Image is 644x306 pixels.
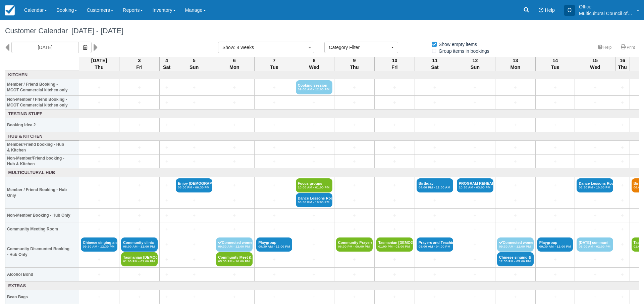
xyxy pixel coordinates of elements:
[83,245,115,249] em: 09:30 AM - 12:30 PM
[216,144,253,151] a: +
[497,99,534,106] a: +
[376,237,413,252] a: Tasmanian [DEMOGRAPHIC_DATA] Ass01:00 PM - 03:00 PM
[176,226,212,233] a: +
[324,42,398,53] button: Category Filter
[5,27,639,35] h1: Customer Calendar
[256,122,292,129] a: +
[5,290,79,304] th: Bean Bags
[457,226,493,233] a: +
[218,259,251,263] em: 05:30 PM - 10:00 PM
[216,197,253,204] a: +
[296,294,332,301] a: +
[457,84,493,91] a: +
[216,182,253,189] a: +
[256,99,292,106] a: +
[336,84,373,91] a: +
[457,256,493,263] a: +
[161,226,172,233] a: +
[336,271,373,278] a: +
[81,182,117,189] a: +
[537,237,573,252] a: Playgroup09:30 AM - 12:00 PM
[5,155,79,168] th: Non-Member/Friend booking - Hub & Kitchen
[121,197,158,204] a: +
[256,256,292,263] a: +
[497,197,534,204] a: +
[5,96,79,110] th: Non-Member / Friend Booking - MCOT Commercial kitchen only
[160,57,174,71] th: 4 Sat
[294,57,334,71] th: 8 Wed
[579,185,611,189] em: 06:30 PM - 10:00 PM
[376,158,413,165] a: +
[537,99,573,106] a: +
[497,84,534,91] a: +
[457,294,493,301] a: +
[7,72,77,78] a: Kitchen
[256,226,292,233] a: +
[336,294,373,301] a: +
[376,84,413,91] a: +
[121,144,158,151] a: +
[161,241,172,248] a: +
[539,245,571,249] em: 09:30 AM - 12:00 PM
[176,158,212,165] a: +
[577,197,613,204] a: +
[214,57,255,71] th: 6 Mon
[376,197,413,204] a: +
[537,197,573,204] a: +
[376,99,413,106] a: +
[296,158,332,165] a: +
[161,212,172,219] a: +
[234,45,254,50] span: : 4 weeks
[417,84,453,91] a: +
[575,57,615,71] th: 15 Wed
[338,245,371,249] em: 06:00 PM - 09:00 PM
[81,99,117,106] a: +
[296,80,332,94] a: Cooking session09:00 AM - 12:00 PM
[417,237,453,252] a: Prayers and Teaching08:00 AM - 04:00 PM
[497,158,534,165] a: +
[256,197,292,204] a: +
[68,27,123,35] span: [DATE] - [DATE]
[121,182,158,189] a: +
[376,212,413,219] a: +
[417,122,453,129] a: +
[457,271,493,278] a: +
[336,122,373,129] a: +
[176,84,212,91] a: +
[617,256,628,263] a: +
[81,294,117,301] a: +
[79,57,119,71] th: [DATE] Thu
[376,144,413,151] a: +
[176,197,212,204] a: +
[617,294,628,301] a: +
[174,57,214,71] th: 5 Sun
[497,226,534,233] a: +
[298,185,330,189] em: 10:00 AM - 01:00 PM
[161,99,172,106] a: +
[415,57,455,71] th: 11 Sat
[537,122,573,129] a: +
[216,158,253,165] a: +
[378,245,411,249] em: 01:00 PM - 03:00 PM
[296,193,332,207] a: Dance Lessons Rock n06:30 PM - 10:00 PM
[121,226,158,233] a: +
[81,122,117,129] a: +
[123,245,156,249] em: 08:00 AM - 12:00 PM
[577,237,613,252] a: [DATE] communi08:00 AM - 02:00 PM
[336,158,373,165] a: +
[5,209,79,222] th: Non-Member Booking - Hub Only
[577,144,613,151] a: +
[579,3,633,10] p: Office
[617,122,628,129] a: +
[417,144,453,151] a: +
[296,144,332,151] a: +
[577,122,613,129] a: +
[577,256,613,263] a: +
[497,182,534,189] a: +
[216,226,253,233] a: +
[617,241,628,248] a: +
[537,226,573,233] a: +
[121,212,158,219] a: +
[617,212,628,219] a: +
[81,256,117,263] a: +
